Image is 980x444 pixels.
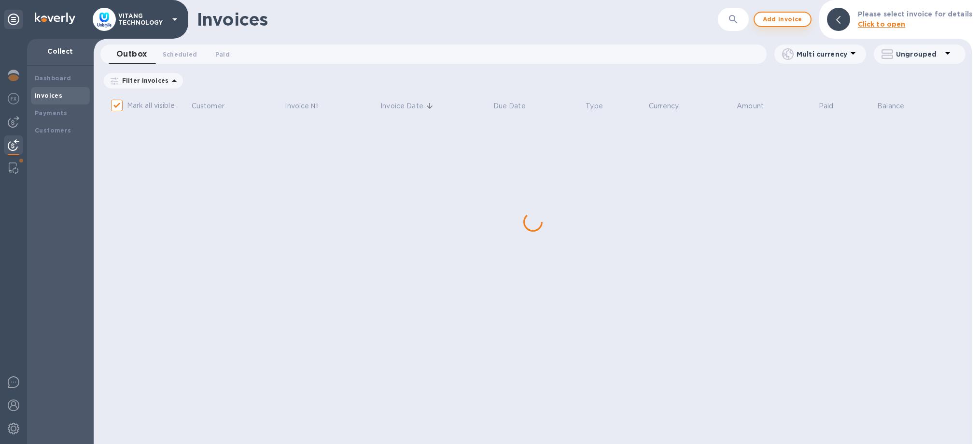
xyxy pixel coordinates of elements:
[858,10,972,18] b: Please select invoice for details
[192,101,224,111] p: Customer
[35,127,71,134] b: Customers
[380,101,436,111] span: Invoice Date
[118,76,168,85] p: Filter Invoices
[192,101,237,111] span: Customer
[819,101,834,111] p: Paid
[285,101,319,111] p: Invoice №
[762,14,803,25] span: Add invoice
[35,92,62,99] b: Invoices
[586,101,616,111] span: Type
[586,101,603,111] p: Type
[8,93,19,104] img: Foreign exchange
[35,13,75,24] img: Logo
[737,101,764,111] p: Amount
[649,101,679,111] p: Currency
[493,101,526,111] p: Due Date
[877,101,904,111] p: Balance
[197,9,268,30] h1: Invoices
[116,47,147,61] span: Outbox
[380,101,423,111] p: Invoice Date
[797,49,847,59] p: Multi currency
[877,101,917,111] span: Balance
[35,109,67,117] b: Payments
[285,101,331,111] span: Invoice №
[127,101,175,111] p: Mark all visible
[35,74,71,82] b: Dashboard
[35,46,86,56] p: Collect
[737,101,776,111] span: Amount
[163,49,197,59] span: Scheduled
[754,12,812,27] button: Add invoice
[858,20,906,28] b: Click to open
[493,101,538,111] span: Due Date
[215,49,230,59] span: Paid
[819,101,846,111] span: Paid
[4,10,23,29] div: Unpin categories
[896,49,942,59] p: Ungrouped
[649,101,691,111] span: Currency
[118,13,167,26] p: VITANG TECHNOLOGY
